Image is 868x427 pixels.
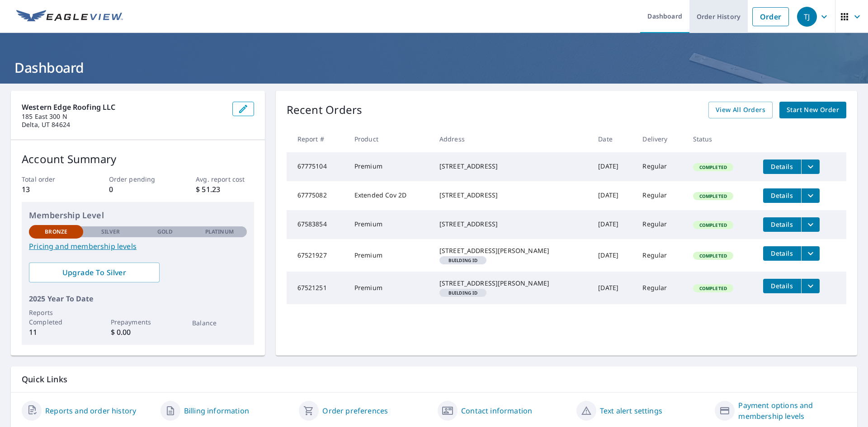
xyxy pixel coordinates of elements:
[22,113,225,121] p: 185 East 300 N
[591,210,635,239] td: [DATE]
[439,162,584,171] div: [STREET_ADDRESS]
[779,102,846,118] a: Start New Order
[635,181,685,210] td: Regular
[196,174,254,184] p: Avg. report cost
[16,10,123,23] img: EV Logo
[635,272,685,304] td: Regular
[287,126,347,152] th: Report #
[769,282,796,290] span: Details
[769,220,796,229] span: Details
[763,160,801,174] button: detailsBtn-67775104
[192,318,246,328] p: Balance
[635,152,685,181] td: Regular
[439,191,584,200] div: [STREET_ADDRESS]
[763,217,801,232] button: detailsBtn-67583854
[432,126,591,152] th: Address
[29,327,83,338] p: 11
[439,246,584,255] div: [STREET_ADDRESS][PERSON_NAME]
[22,174,80,184] p: Total order
[22,374,846,385] p: Quick Links
[29,293,247,304] p: 2025 Year To Date
[45,228,67,236] p: Bronze
[763,279,801,293] button: detailsBtn-67521251
[184,405,249,416] a: Billing information
[29,308,83,327] p: Reports Completed
[347,152,432,181] td: Premium
[111,317,165,327] p: Prepayments
[635,239,685,272] td: Regular
[36,267,152,277] span: Upgrade To Silver
[448,258,478,263] em: Building ID
[801,160,820,174] button: filesDropdownBtn-67775104
[287,152,347,181] td: 67775104
[694,222,732,228] span: Completed
[763,188,801,203] button: detailsBtn-67775082
[22,102,225,113] p: Western Edge Roofing LLC
[22,121,225,129] p: Delta, UT 84624
[694,164,732,170] span: Completed
[591,181,635,210] td: [DATE]
[787,104,839,116] span: Start New Order
[801,188,820,203] button: filesDropdownBtn-67775082
[287,239,347,272] td: 67521927
[801,246,820,261] button: filesDropdownBtn-67521927
[752,7,789,26] a: Order
[439,279,584,288] div: [STREET_ADDRESS][PERSON_NAME]
[347,126,432,152] th: Product
[439,220,584,229] div: [STREET_ADDRESS]
[205,228,234,236] p: Platinum
[600,405,662,416] a: Text alert settings
[109,184,167,195] p: 0
[29,241,247,252] a: Pricing and membership levels
[22,184,80,195] p: 13
[635,126,685,152] th: Delivery
[29,263,160,282] a: Upgrade To Silver
[347,239,432,272] td: Premium
[347,210,432,239] td: Premium
[347,181,432,210] td: Extended Cov 2D
[448,291,478,295] em: Building ID
[322,405,388,416] a: Order preferences
[11,58,857,77] h1: Dashboard
[694,285,732,291] span: Completed
[22,151,254,167] p: Account Summary
[287,102,363,118] p: Recent Orders
[694,193,732,199] span: Completed
[287,210,347,239] td: 67583854
[196,184,254,195] p: $ 51.23
[461,405,532,416] a: Contact information
[109,174,167,184] p: Order pending
[769,249,796,258] span: Details
[101,228,120,236] p: Silver
[591,152,635,181] td: [DATE]
[111,327,165,338] p: $ 0.00
[347,272,432,304] td: Premium
[763,246,801,261] button: detailsBtn-67521927
[287,181,347,210] td: 67775082
[716,104,765,116] span: View All Orders
[694,253,732,259] span: Completed
[801,279,820,293] button: filesDropdownBtn-67521251
[45,405,136,416] a: Reports and order history
[29,209,247,221] p: Membership Level
[708,102,773,118] a: View All Orders
[157,228,173,236] p: Gold
[769,191,796,200] span: Details
[591,239,635,272] td: [DATE]
[287,272,347,304] td: 67521251
[591,126,635,152] th: Date
[801,217,820,232] button: filesDropdownBtn-67583854
[769,162,796,171] span: Details
[635,210,685,239] td: Regular
[797,7,817,27] div: TJ
[686,126,756,152] th: Status
[591,272,635,304] td: [DATE]
[738,400,846,422] a: Payment options and membership levels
